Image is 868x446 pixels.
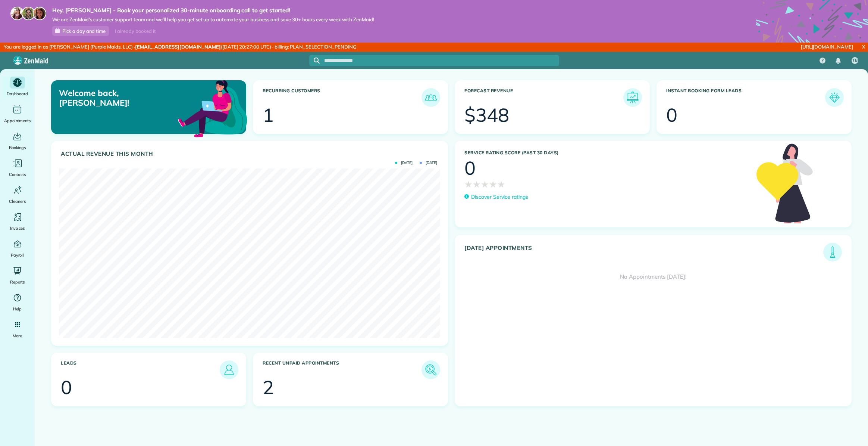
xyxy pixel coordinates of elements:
[10,7,24,20] img: maria-72a9807cf96188c08ef61303f053569d2e2a8a1cde33d635c8a3ac13582a053d.jpg
[110,27,160,36] div: I already booked it
[309,58,320,64] button: Focus search
[825,245,840,260] img: icon_todays_appointments-901f7ab196bb0bea1936b74009e4eb5ffbc2d2711fa7634e0d609ed5ef32b18b.png
[464,177,473,191] span: ★
[3,77,32,97] a: Dashboard
[666,88,825,107] h3: Instant Booking Form Leads
[33,7,46,20] img: michelle-19f622bdf1676172e81f8f8fba1fb50e276960ebfe0243fe18214015130c80e4.jpg
[3,184,32,205] a: Cleaners
[52,26,109,36] a: Pick a day and time
[625,90,640,105] img: icon_forecast_revenue-8c13a41c7ed35a8dcfafea3cbb826a0462acb37728057bba2d056411b612bbbe.png
[423,90,438,105] img: icon_recurring_customers-cf858462ba22bcd05b5a5880d41d6543d210077de5bb9ebc9590e49fd87d84ed.png
[59,88,185,108] p: Welcome back, [PERSON_NAME]!
[464,159,476,177] div: 0
[9,198,26,205] span: Cleaners
[3,130,32,151] a: Bookings
[176,72,249,144] img: dashboard_welcome-42a62b7d889689a78055ac9021e634bf52bae3f8056760290aed330b23ab8690.png
[420,161,437,165] span: [DATE]
[263,378,274,397] div: 2
[464,106,509,124] div: $348
[135,44,221,50] strong: [EMAIL_ADDRESS][DOMAIN_NAME]
[61,360,220,379] h3: Leads
[263,106,274,124] div: 1
[497,177,505,191] span: ★
[464,193,528,201] a: Discover Service ratings
[489,177,497,191] span: ★
[7,90,28,97] span: Dashboard
[3,238,32,259] a: Payroll
[52,16,374,23] span: We are ZenMaid’s customer support team and we’ll help you get set up to automate your business an...
[859,43,868,51] a: X
[464,88,623,107] h3: Forecast Revenue
[852,58,858,64] span: TB
[3,211,32,232] a: Invoices
[52,7,374,14] strong: Hey, [PERSON_NAME] - Book your personalized 30-minute onboarding call to get started!
[481,177,489,191] span: ★
[13,332,22,340] span: More
[9,171,26,178] span: Contacts
[263,360,422,379] h3: Recent unpaid appointments
[830,53,846,69] div: Notifications
[13,305,22,313] span: Help
[3,292,32,313] a: Help
[455,261,851,292] div: No Appointments [DATE]!
[22,7,35,20] img: jorge-587dff0eeaa6aab1f244e6dc62b8924c3b6ad411094392a53c71c6c4a576187d.jpg
[4,117,31,124] span: Appointments
[222,362,236,377] img: icon_leads-1bed01f49abd5b7fead27621c3d59655bb73ed531f8eeb49469d10e621d6b896.png
[62,28,106,34] span: Pick a day and time
[9,144,26,151] span: Bookings
[314,58,320,64] svg: Focus search
[827,90,842,105] img: icon_form_leads-04211a6a04a5b2264e4ee56bc0799ec3eb69b7e499cbb523a139df1d13a81ae0.png
[471,193,528,201] p: Discover Service ratings
[801,44,853,50] a: [URL][DOMAIN_NAME]
[464,150,749,155] h3: Service Rating score (past 30 days)
[263,88,422,107] h3: Recurring Customers
[10,278,25,286] span: Reports
[3,103,32,124] a: Appointments
[464,245,823,261] h3: [DATE] Appointments
[814,52,868,69] nav: Main
[473,177,481,191] span: ★
[10,224,25,232] span: Invoices
[11,251,24,259] span: Payroll
[3,265,32,286] a: Reports
[61,151,440,157] h3: Actual Revenue this month
[666,106,677,124] div: 0
[61,378,72,397] div: 0
[395,161,413,165] span: [DATE]
[423,362,438,377] img: icon_unpaid_appointments-47b8ce3997adf2238b356f14209ab4cced10bd1f174958f3ca8f1d0dd7fffeee.png
[3,157,32,178] a: Contacts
